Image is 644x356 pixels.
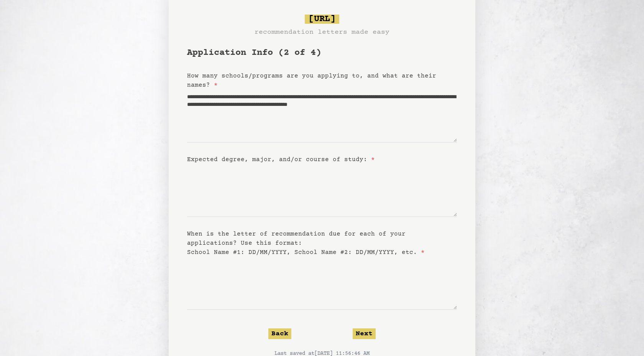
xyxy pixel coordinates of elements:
[268,328,291,339] button: Back
[187,73,436,89] label: How many schools/programs are you applying to, and what are their names?
[187,47,457,59] h1: Application Info (2 of 4)
[187,156,375,163] label: Expected degree, major, and/or course of study:
[353,328,376,339] button: Next
[305,15,339,24] span: [URL]
[255,27,389,38] h3: recommendation letters made easy
[187,231,425,256] label: When is the letter of recommendation due for each of your applications? Use this format: School N...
